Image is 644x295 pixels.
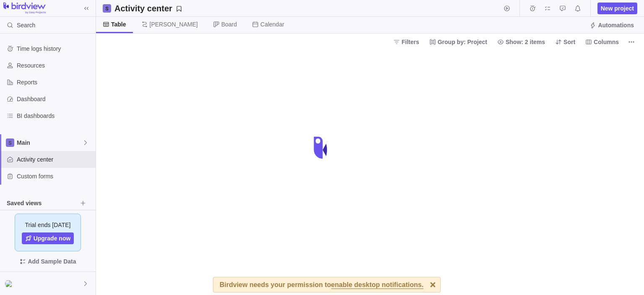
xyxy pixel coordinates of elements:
[594,38,619,46] span: Columns
[506,38,545,46] span: Show: 2 items
[5,280,15,287] img: Show
[17,95,92,103] span: Dashboard
[221,20,237,29] span: Board
[111,20,126,29] span: Table
[438,38,487,46] span: Group by: Project
[17,78,92,86] span: Reports
[586,19,637,31] span: Automations
[17,44,92,53] span: Time logs history
[17,61,92,70] span: Resources
[563,38,575,46] span: Sort
[598,21,634,29] span: Automations
[111,3,186,14] span: Save your current layout and filters as a View
[150,20,198,29] span: [PERSON_NAME]
[557,6,569,13] a: Approval requests
[542,6,553,13] a: My assignments
[7,199,77,207] span: Saved views
[597,3,637,14] span: New project
[572,3,584,14] span: Notifications
[331,282,423,289] span: enable desktop notifications.
[582,36,622,48] span: Columns
[260,20,284,29] span: Calendar
[542,3,553,14] span: My assignments
[17,21,35,29] span: Search
[28,256,76,266] span: Add Sample Data
[7,255,89,268] span: Add Sample Data
[494,36,548,48] span: Show: 2 items
[25,221,71,229] span: Trial ends [DATE]
[402,38,419,46] span: Filters
[114,3,172,14] h2: Activity center
[34,234,71,243] span: Upgrade now
[626,36,637,48] span: More actions
[527,3,538,14] span: Time logs
[426,36,491,48] span: Group by: Project
[601,4,634,13] span: New project
[390,36,423,48] span: Filters
[557,3,569,14] span: Approval requests
[527,6,538,13] a: Time logs
[17,155,92,164] span: Activity center
[305,131,339,164] div: loading
[22,232,74,244] a: Upgrade now
[17,112,92,120] span: BI dashboards
[17,138,82,147] span: Main
[5,279,15,289] div: <a href="https://evil.com">click</a>
[3,3,46,14] img: logo
[77,197,89,209] span: Browse views
[552,36,579,48] span: Sort
[220,277,423,292] div: Birdview needs your permission to
[501,3,513,14] span: Start timer
[17,172,92,180] span: Custom forms
[572,6,584,13] a: Notifications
